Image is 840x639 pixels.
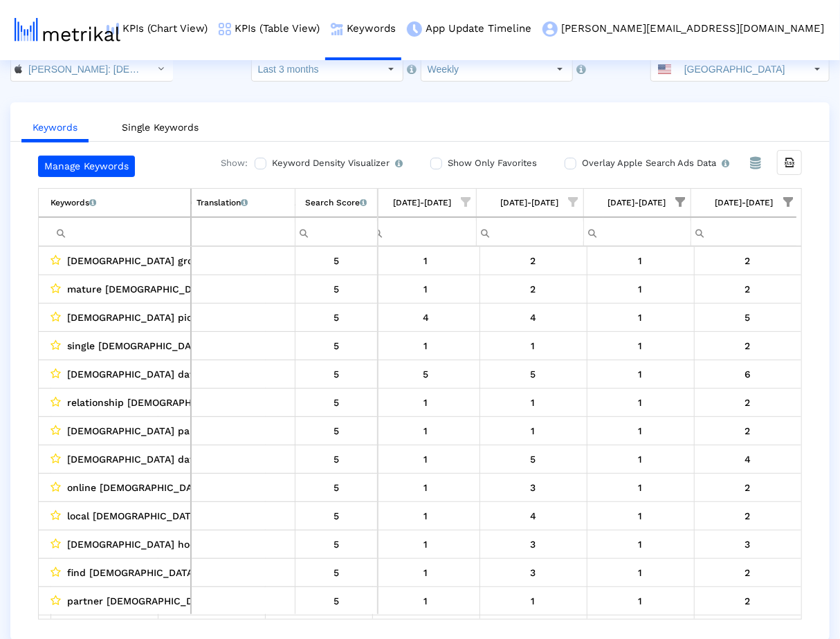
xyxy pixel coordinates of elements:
div: 7/19/25 [378,308,475,326]
div: 7/19/25 [378,592,475,610]
div: 5 [300,252,373,270]
input: Filter cell [584,220,691,243]
td: Column 08/03/25-08/09/25 [691,189,798,217]
div: 8/9/25 [700,308,797,326]
div: 5 [300,365,373,383]
span: single [DEMOGRAPHIC_DATA] [67,337,206,355]
span: Show filter options for column '08/03/25-08/09/25' [783,197,793,207]
input: Filter cell [192,221,295,243]
input: Filter cell [51,221,190,243]
div: 7/26/25 [485,479,582,497]
label: Show Only Favorites [444,156,537,171]
span: [DEMOGRAPHIC_DATA] dating online [67,450,241,468]
span: Show filter options for column '07/27/25-08/02/25' [676,197,686,207]
div: 7/26/25 [485,280,582,298]
div: 8/2/25 [592,535,689,553]
span: [DEMOGRAPHIC_DATA] partner [67,422,214,440]
div: 7/19/25 [378,450,475,468]
span: partner [DEMOGRAPHIC_DATA] [67,592,214,610]
div: 7/19/25 [378,564,475,582]
div: 8/9/25 [700,450,797,468]
div: 7/19/25 [378,422,475,440]
div: 8/9/25 [700,365,797,383]
div: 8/2/25 [592,507,689,525]
div: 8/9/25 [700,252,797,270]
div: 08/03/25-08/09/25 [715,194,774,212]
div: 7/19/25 [378,337,475,355]
div: 8/2/25 [592,308,689,326]
td: Column 07/27/25-08/02/25 [583,189,691,217]
span: [DEMOGRAPHIC_DATA] date [67,365,199,383]
div: 7/19/25 [378,393,475,411]
div: 7/19/25 [378,535,475,553]
td: Filter cell [476,217,583,246]
td: Filter cell [191,217,295,246]
div: 7/26/25 [485,252,582,270]
div: 8/9/25 [700,393,797,411]
div: 8/2/25 [592,564,689,582]
div: 7/19/25 [378,507,475,525]
div: Select [549,57,572,81]
div: [DATE]-[DATE] [501,194,559,212]
div: Select [379,57,403,81]
div: 8/9/25 [700,592,797,610]
td: Column Search Score [295,189,378,217]
div: Translation [197,194,248,212]
span: Show filter options for column '07/20/25-07/26/25' [569,197,578,207]
img: app-update-menu-icon.png [407,21,422,37]
span: [DEMOGRAPHIC_DATA] hookup online [67,535,246,553]
div: 8/9/25 [700,280,797,298]
div: 7/26/25 [485,507,582,525]
div: 5 [300,535,373,553]
span: [DEMOGRAPHIC_DATA] pics [67,308,197,326]
td: Filter cell [691,217,798,246]
div: 5 [300,280,373,298]
td: Column Keyword [39,189,191,217]
div: 8/2/25 [592,280,689,298]
div: 7/26/25 [485,393,582,411]
div: 07/27/25-08/02/25 [608,194,666,212]
label: Keyword Density Visualizer [268,156,403,171]
img: keywords.png [331,23,343,35]
div: 8/9/25 [700,535,797,553]
div: Data grid [38,188,802,620]
div: 8/9/25 [700,422,797,440]
div: 7/26/25 [485,337,582,355]
span: local [DEMOGRAPHIC_DATA] chat [67,507,225,525]
img: kpi-table-menu-icon.png [219,23,231,35]
div: 8/9/25 [700,507,797,525]
div: 5 [300,450,373,468]
input: Filter cell [691,220,798,243]
a: Single Keywords [111,115,210,140]
div: 5 [300,592,373,610]
div: Show: [207,156,248,177]
div: 5 [300,337,373,355]
div: 5 [300,393,373,411]
div: 7/26/25 [485,564,582,582]
div: 8/9/25 [700,337,797,355]
div: 8/9/25 [700,479,797,497]
div: 7/26/25 [485,450,582,468]
div: Search Score [305,194,367,212]
td: Filter cell [369,217,476,246]
div: 8/2/25 [592,365,689,383]
div: 7/26/25 [485,422,582,440]
div: 7/19/25 [378,252,475,270]
div: [DATE]-[DATE] [394,194,452,212]
a: Manage Keywords [38,156,135,177]
input: Filter cell [369,220,476,243]
div: 8/9/25 [700,564,797,582]
div: Select [805,57,829,81]
img: metrical-logo-light.png [15,18,120,41]
div: 8/2/25 [592,252,689,270]
td: Filter cell [39,217,191,246]
div: Export all data [777,150,802,175]
div: 5 [300,507,373,525]
span: [DEMOGRAPHIC_DATA] group chat [67,252,230,270]
div: 8/2/25 [592,479,689,497]
div: 7/26/25 [485,308,582,326]
span: mature [DEMOGRAPHIC_DATA] dating [67,280,246,298]
span: online [DEMOGRAPHIC_DATA] [67,479,207,497]
div: Select [149,57,173,81]
td: Column 07/13/25-07/19/25 [369,189,476,217]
